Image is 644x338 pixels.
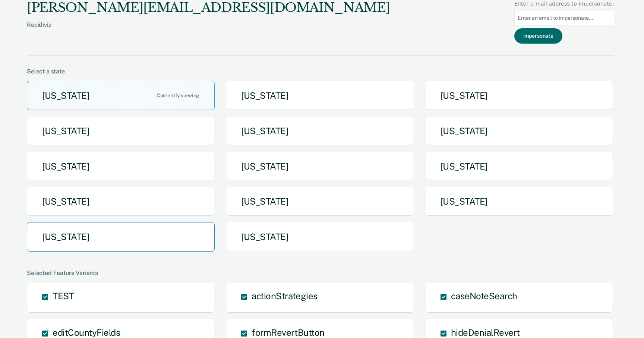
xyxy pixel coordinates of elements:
[27,116,215,146] button: [US_STATE]
[514,28,562,44] button: Impersonate
[27,152,215,181] button: [US_STATE]
[226,152,414,181] button: [US_STATE]
[226,116,414,146] button: [US_STATE]
[252,291,317,301] span: actionStrategies
[27,68,614,75] div: Select a state
[451,291,517,301] span: caseNoteSearch
[53,291,74,301] span: TEST
[27,187,215,216] button: [US_STATE]
[226,222,414,252] button: [US_STATE]
[252,327,324,338] span: formRevertButton
[53,327,120,338] span: editCountyFields
[425,116,613,146] button: [US_STATE]
[425,81,613,110] button: [US_STATE]
[27,81,215,110] button: [US_STATE]
[451,327,520,338] span: hideDenialRevert
[27,269,614,277] div: Selected Feature Variants
[27,21,390,40] div: Recidiviz
[425,187,613,216] button: [US_STATE]
[226,187,414,216] button: [US_STATE]
[226,81,414,110] button: [US_STATE]
[514,11,614,25] input: Enter an email to impersonate...
[27,222,215,252] button: [US_STATE]
[425,152,613,181] button: [US_STATE]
